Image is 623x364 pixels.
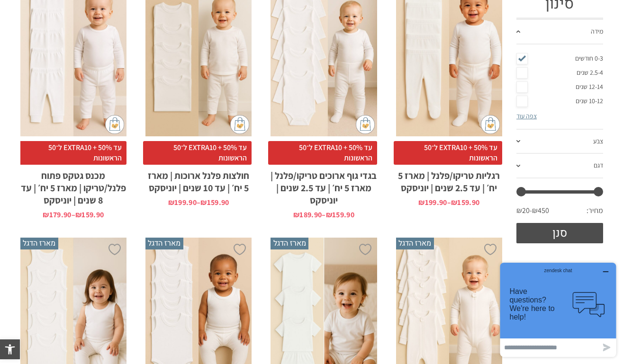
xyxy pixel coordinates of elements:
img: cat-mini-atc.png [105,115,124,134]
img: cat-mini-atc.png [230,115,249,134]
bdi: 159.90 [451,197,479,207]
span: – [271,206,377,219]
span: ₪ [168,197,174,207]
span: ₪ [326,210,332,220]
span: מארז הדגל [20,238,58,249]
span: מארז הדגל [145,238,183,249]
span: ₪ [418,197,424,207]
span: ₪ [75,210,81,220]
a: צפה עוד [516,112,537,120]
h2: מכנס גטקס פתוח פלנל/טריקו | מארז 5 יח׳ | עד 8 שנים | יוניסקס [20,165,126,206]
a: 2.5-4 שנים [516,66,603,80]
span: – [145,194,252,206]
a: מידה [516,20,603,44]
a: 12-14 שנים [516,80,603,94]
span: ₪ [451,197,457,207]
span: ₪ [200,197,207,207]
span: עד 50% + EXTRA10 ל־50 הראשונות [268,141,377,165]
img: cat-mini-atc.png [481,115,500,134]
div: מחיר: — [516,203,603,223]
bdi: 179.90 [43,210,71,220]
span: – [20,206,126,219]
span: עד 50% + EXTRA10 ל־50 הראשונות [143,141,252,165]
iframe: Opens a widget where you can chat to one of our agents [497,259,620,361]
bdi: 199.90 [418,197,447,207]
bdi: 199.90 [168,197,197,207]
h2: חולצות פלנל ארוכות | מארז 5 יח׳ | עד 10 שנים | יוניסקס [145,165,252,194]
h2: בגדי גוף ארוכים טריקו/פלנל | מארז 5 יח׳ | עד 2.5 שנים | יוניסקס [271,165,377,206]
span: עד 50% + EXTRA10 ל־50 הראשונות [18,141,126,165]
a: 0-3 חודשים [516,52,603,66]
span: ₪450 [532,205,549,216]
bdi: 189.90 [293,210,322,220]
bdi: 159.90 [75,210,104,220]
span: ₪ [293,210,299,220]
span: מארז הדגל [396,238,434,249]
span: ₪20 [516,205,532,216]
span: עד 50% + EXTRA10 ל־50 הראשונות [394,141,502,165]
h2: רגליות טריקו/פלנל | מארז 5 יח׳ | עד 2.5 שנים | יוניסקס [396,165,502,194]
span: מארז הדגל [271,238,308,249]
a: דגם [516,154,603,178]
span: ₪ [43,210,49,220]
bdi: 159.90 [326,210,354,220]
button: סנן [516,223,603,243]
span: – [396,194,502,206]
a: צבע [516,130,603,154]
a: 10-12 שנים [516,94,603,108]
img: cat-mini-atc.png [356,115,375,134]
bdi: 159.90 [200,197,229,207]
